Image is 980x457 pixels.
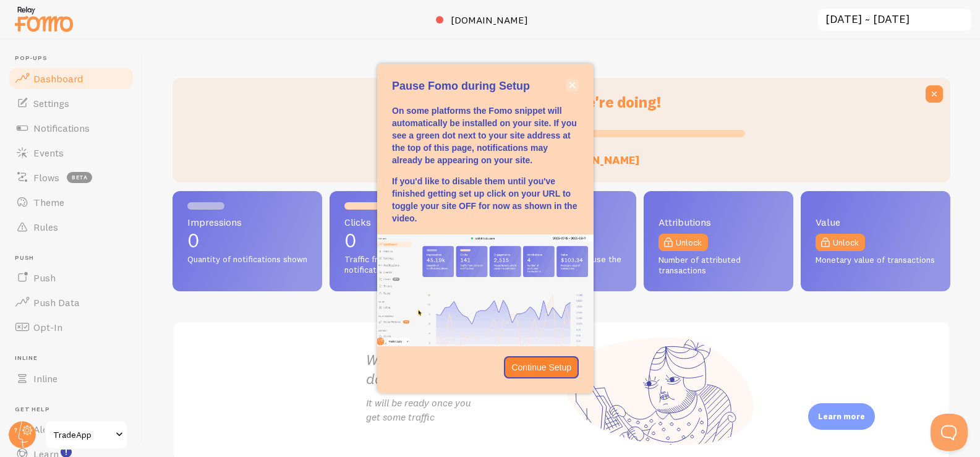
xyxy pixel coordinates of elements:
span: Quantity of notifications shown [187,254,307,265]
p: It will be ready once you get some traffic [366,396,561,424]
span: Impressions [187,217,307,227]
a: Inline [7,366,135,391]
span: Clicks [344,217,464,227]
h2: We're capturing data for you [366,350,561,388]
a: Push Data [7,290,135,315]
a: Rules [7,215,135,239]
a: Opt-In [7,315,135,340]
span: Monetary value of transactions [816,255,935,266]
span: Traffic from clicks on notifications [344,254,464,276]
span: Settings [33,97,69,109]
span: Events [33,147,64,159]
span: Attributions [658,217,778,227]
span: Flows [33,171,59,184]
button: close, [566,79,579,92]
a: Dashboard [7,66,135,91]
span: Opt-In [33,321,62,333]
span: Theme [33,196,64,208]
span: Get Help [15,406,135,414]
span: Rules [33,221,58,233]
p: On some platforms the Fomo snippet will automatically be installed on your site. If you see a gre... [392,105,579,166]
span: beta [67,172,92,183]
span: Pop-ups [15,54,135,62]
span: Number of attributed transactions [658,255,778,276]
span: Push Data [33,296,80,309]
a: Theme [7,190,135,215]
p: Continue Setup [511,361,571,374]
div: Learn more [808,403,875,430]
div: Pause Fomo during Setup [377,64,594,393]
a: Unlock [816,234,865,251]
a: Push [7,265,135,290]
a: Flows beta [7,165,135,190]
a: Events [7,140,135,165]
button: Continue Setup [504,356,579,378]
a: Settings [7,91,135,116]
a: Unlock [658,234,708,251]
a: Alerts [7,417,135,442]
p: If you'd like to disable them until you've finished getting set up click on your URL to toggle yo... [392,175,579,224]
p: Learn more [818,411,865,422]
span: Push [15,254,135,262]
iframe: Help Scout Beacon - Open [931,414,968,451]
span: TradeApp [53,427,112,442]
p: Pause Fomo during Setup [392,79,579,95]
span: Value [816,217,935,227]
span: Inline [33,372,58,385]
p: 0 [344,231,464,250]
span: Inline [15,354,135,362]
span: Dashboard [33,72,83,85]
p: 0 [187,231,307,250]
span: Notifications [33,122,90,134]
a: TradeApp [45,420,128,450]
a: Notifications [7,116,135,140]
img: fomo-relay-logo-orange.svg [13,3,75,35]
span: Push [33,271,56,284]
